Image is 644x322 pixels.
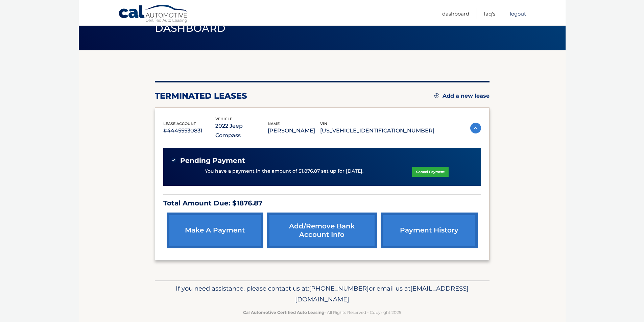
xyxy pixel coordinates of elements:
[295,284,469,303] span: [EMAIL_ADDRESS][DOMAIN_NAME]
[309,284,369,292] span: [PHONE_NUMBER]
[484,8,495,19] a: FAQ's
[434,93,490,99] a: Add a new lease
[243,310,324,315] strong: Cal Automotive Certified Auto Leasing
[118,4,189,24] a: Cal Automotive
[163,126,216,135] p: #44455530831
[155,22,226,34] span: Dashboard
[180,156,245,165] span: Pending Payment
[268,121,280,126] span: name
[171,158,176,163] img: check-green.svg
[159,309,485,316] p: - All Rights Reserved - Copyright 2025
[167,213,263,248] a: make a payment
[205,168,363,175] p: You have a payment in the amount of $1,876.87 set up for [DATE].
[155,91,247,101] h2: terminated leases
[163,197,481,209] p: Total Amount Due: $1876.87
[267,213,377,248] a: Add/Remove bank account info
[510,8,526,19] a: Logout
[215,117,232,121] span: vehicle
[470,123,481,133] img: accordion-active.svg
[320,126,434,135] p: [US_VEHICLE_IDENTIFICATION_NUMBER]
[215,121,268,140] p: 2022 Jeep Compass
[163,121,196,126] span: lease account
[381,213,477,248] a: payment history
[159,283,485,305] p: If you need assistance, please contact us at: or email us at
[412,167,449,177] a: Cancel Payment
[268,126,320,135] p: [PERSON_NAME]
[442,8,469,19] a: Dashboard
[434,93,439,98] img: add.svg
[320,121,327,126] span: vin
